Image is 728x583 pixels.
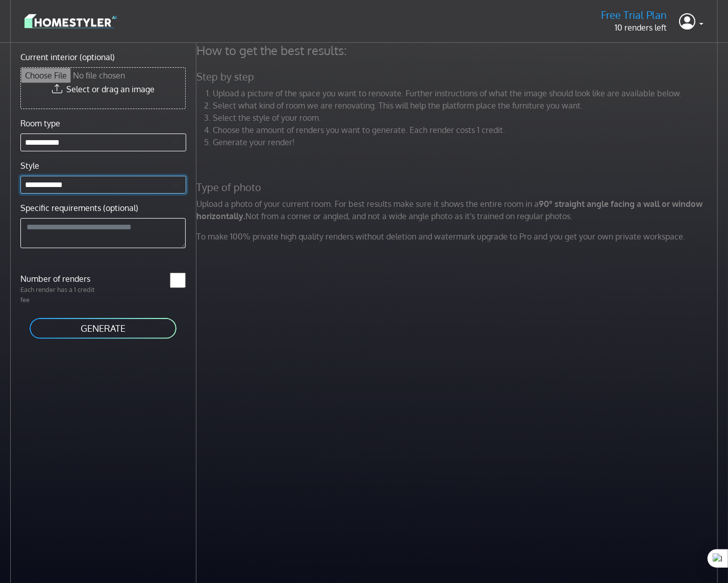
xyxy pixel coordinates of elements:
[14,285,103,304] p: Each render has a 1 credit fee
[213,136,720,148] li: Generate your render!
[213,124,720,136] li: Choose the amount of renders you want to generate. Each render costs 1 credit.
[190,181,726,194] h5: Type of photo
[190,70,726,83] h5: Step by step
[20,51,115,63] label: Current interior (optional)
[213,99,720,112] li: Select what kind of room we are renovating. This will help the platform place the furniture you w...
[20,117,60,129] label: Room type
[29,317,178,340] button: GENERATE
[213,87,720,99] li: Upload a picture of the space you want to renovate. Further instructions of what the image should...
[190,230,726,243] p: To make 100% private high quality renders without deletion and watermark upgrade to Pro and you g...
[20,160,39,172] label: Style
[20,202,138,214] label: Specific requirements (optional)
[601,9,667,21] h5: Free Trial Plan
[601,21,667,34] p: 10 renders left
[190,198,726,222] p: Upload a photo of your current room. For best results make sure it shows the entire room in a Not...
[14,273,103,285] label: Number of renders
[24,12,116,30] img: logo-3de290ba35641baa71223ecac5eacb59cb85b4c7fdf211dc9aaecaaee71ea2f8.svg
[213,112,720,124] li: Select the style of your room.
[190,43,726,58] h4: How to get the best results:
